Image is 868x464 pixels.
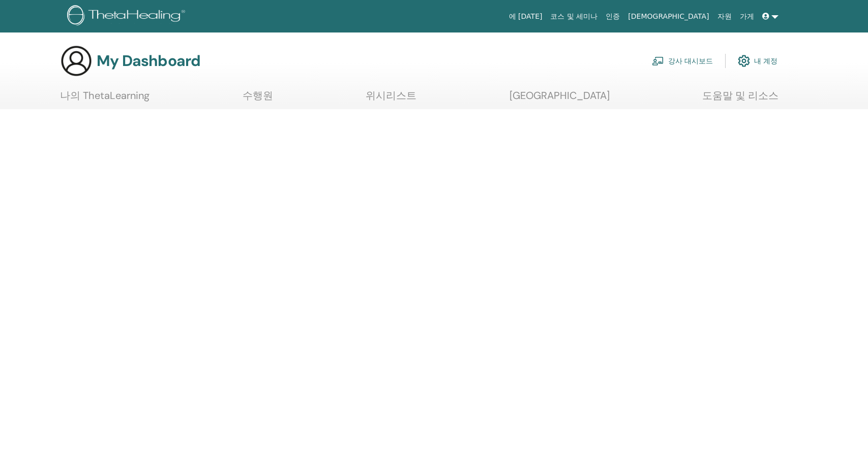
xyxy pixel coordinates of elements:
a: 강사 대시보드 [652,50,713,72]
a: [DEMOGRAPHIC_DATA] [624,7,713,26]
a: 위시리스트 [366,89,416,109]
a: 코스 및 세미나 [546,7,602,26]
a: 내 계정 [738,50,777,72]
a: 도움말 및 리소스 [702,89,779,109]
a: 나의 ThetaLearning [60,89,149,109]
img: logo.png [67,5,189,28]
h3: My Dashboard [97,52,200,70]
a: [GEOGRAPHIC_DATA] [510,89,610,109]
a: 수행원 [243,89,273,109]
a: 자원 [713,7,736,26]
img: cog.svg [738,52,750,70]
a: 가게 [736,7,758,26]
a: 인증 [602,7,624,26]
a: 에 [DATE] [505,7,547,26]
img: generic-user-icon.jpg [60,45,93,77]
img: chalkboard-teacher.svg [652,56,664,65]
